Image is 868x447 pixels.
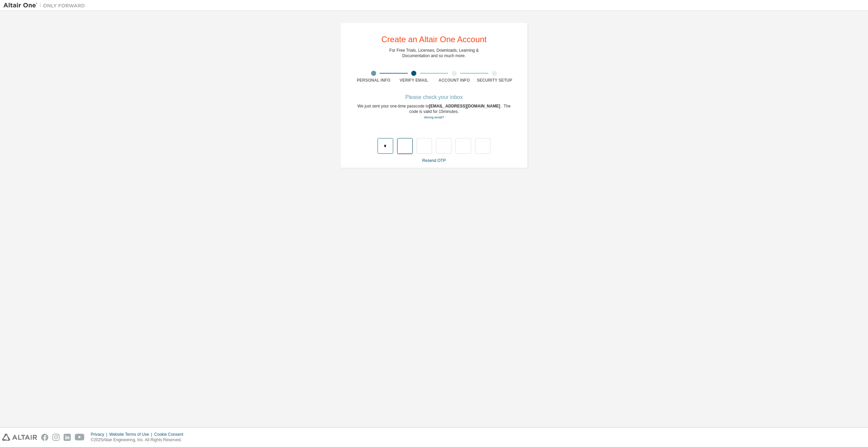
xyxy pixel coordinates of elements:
img: altair_logo.svg [2,434,37,441]
div: Privacy [91,432,109,437]
a: Resend OTP [422,158,446,163]
div: Create an Altair One Account [381,35,487,44]
div: Security Setup [474,78,515,83]
div: Personal Info [353,78,394,83]
div: Please check your inbox [353,95,515,99]
div: We just sent your one-time passcode to . The code is valid for 15 minutes. [353,103,515,120]
div: For Free Trials, Licenses, Downloads, Learning & Documentation and so much more. [389,48,479,59]
img: instagram.svg [52,434,60,441]
img: facebook.svg [41,434,48,441]
div: Website Terms of Use [109,432,154,437]
div: Verify Email [394,78,434,83]
span: [EMAIL_ADDRESS][DOMAIN_NAME] [429,104,501,109]
img: Altair One [3,2,88,9]
div: Cookie Consent [154,432,187,437]
p: © 2025 Altair Engineering, Inc. All Rights Reserved. [91,437,187,443]
a: Go back to the registration form [424,115,444,119]
img: youtube.svg [75,434,85,441]
div: Account Info [434,78,474,83]
img: linkedin.svg [64,434,71,441]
